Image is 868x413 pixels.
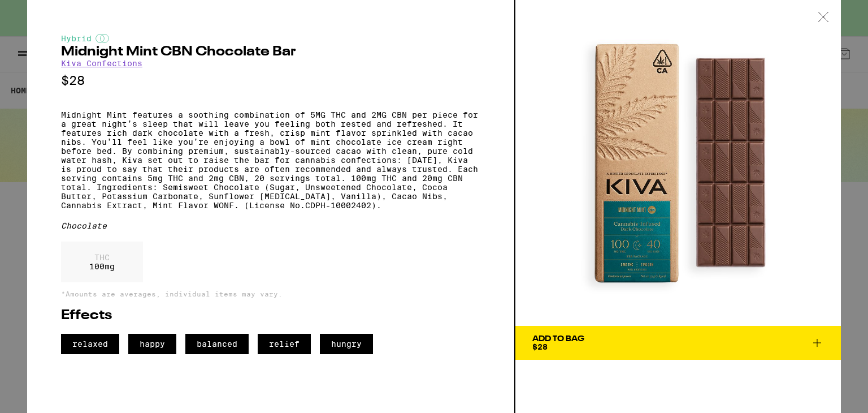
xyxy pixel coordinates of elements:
button: Add To Bag$28 [515,326,841,360]
p: *Amounts are averages, individual items may vary. [61,290,480,298]
span: happy [128,334,176,354]
p: $28 [61,74,480,88]
span: relaxed [61,334,119,354]
div: Hybrid [61,34,480,43]
span: $28 [532,342,548,351]
span: balanced [185,334,249,354]
h2: Midnight Mint CBN Chocolate Bar [61,45,480,59]
div: 100 mg [61,242,143,282]
p: THC [89,253,115,262]
p: Midnight Mint features a soothing combination of 5MG THC and 2MG CBN per piece for a great night’... [61,110,480,210]
div: Chocolate [61,221,480,230]
span: Help [25,8,49,18]
a: Kiva Confections [61,59,142,68]
img: hybridColor.svg [96,34,109,43]
h2: Effects [61,309,480,322]
span: hungry [320,334,373,354]
div: Add To Bag [532,335,584,343]
span: relief [258,334,311,354]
